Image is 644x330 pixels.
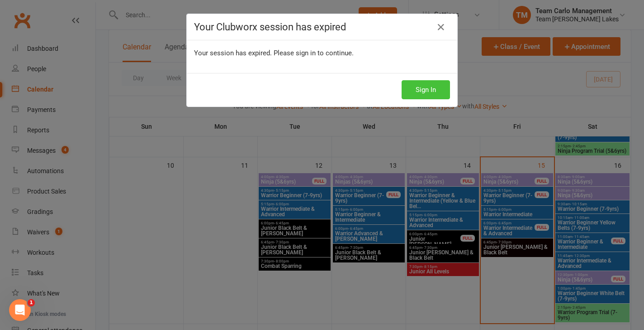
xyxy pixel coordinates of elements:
[402,80,450,99] button: Sign In
[9,299,31,321] iframe: Intercom live chat
[434,20,448,34] a: Close
[194,21,450,33] h4: Your Clubworx session has expired
[28,299,35,306] span: 1
[194,49,354,57] span: Your session has expired. Please sign in to continue.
